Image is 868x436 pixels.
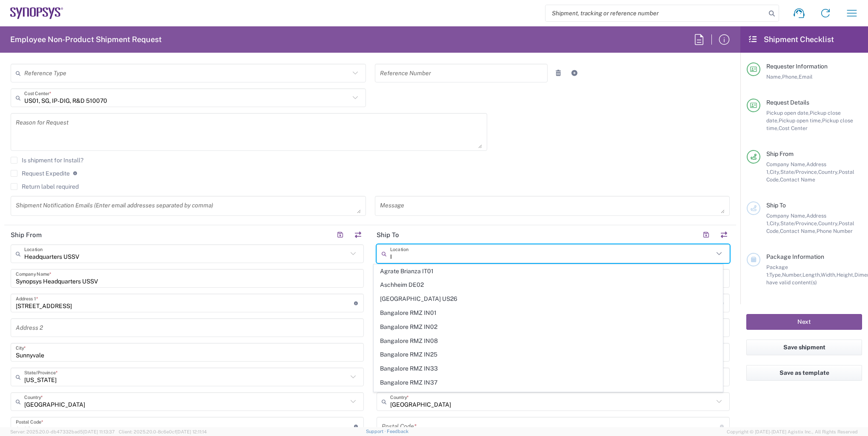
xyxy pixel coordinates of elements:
span: Client: 2025.20.0-8c6e0cf [119,429,207,434]
span: Bangalore RMZ IN37 [374,376,722,389]
span: Bangalore RMZ IN01 [374,306,722,320]
span: Country, [818,220,839,226]
span: Copyright © [DATE]-[DATE] Agistix Inc., All Rights Reserved [727,428,858,436]
span: Contact Name [780,176,815,183]
span: Type, [769,272,782,278]
label: Is shipment for Install? [11,157,83,164]
span: Aschheim DE02 [374,278,722,292]
h2: Shipment Checklist [748,34,834,45]
span: Width, [821,272,837,278]
span: Pickup open date, [766,110,810,116]
span: Server: 2025.20.0-db47332bad5 [10,429,115,434]
span: Bangalore RMZ IN47 [374,390,722,403]
span: [DATE] 11:13:37 [83,429,115,434]
span: Ship To [766,202,786,209]
span: Pickup open time, [779,117,822,124]
button: Save shipment [746,340,862,355]
span: State/Province, [780,169,818,175]
h2: Ship From [11,231,42,239]
a: Add Reference [568,67,580,79]
a: Remove Reference [552,67,564,79]
span: Package 1: [766,264,788,278]
a: Support [366,429,387,434]
h2: Employee Non-Product Shipment Request [10,34,162,45]
span: [GEOGRAPHIC_DATA] US26 [374,292,722,306]
span: Cost Center [779,125,808,131]
span: Company Name, [766,212,806,219]
span: Bangalore RMZ IN25 [374,348,722,361]
span: Number, [782,272,802,278]
span: Country, [818,169,839,175]
input: Shipment, tracking or reference number [545,5,766,21]
button: Next [746,314,862,330]
label: Return label required [11,183,79,190]
span: Length, [802,272,821,278]
span: Phone, [782,74,799,80]
span: Email [799,74,813,80]
span: City, [770,220,780,226]
span: Requester Information [766,63,828,70]
span: Height, [837,272,854,278]
span: Request Details [766,99,809,106]
span: Phone Number [817,228,853,234]
span: State/Province, [780,220,818,226]
span: [DATE] 12:11:14 [176,429,207,434]
label: Request Expedite [11,170,70,177]
span: Agrate Brianza IT01 [374,265,722,278]
span: Bangalore RMZ IN33 [374,362,722,375]
span: Contact Name, [780,228,817,234]
span: Package Information [766,253,824,260]
span: Bangalore RMZ IN02 [374,320,722,334]
span: Name, [766,74,782,80]
span: Ship From [766,150,794,157]
span: City, [770,169,780,175]
span: Company Name, [766,161,806,167]
h2: Ship To [377,231,399,239]
button: Save as template [746,365,862,381]
a: Feedback [387,429,408,434]
span: Bangalore RMZ IN08 [374,334,722,348]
